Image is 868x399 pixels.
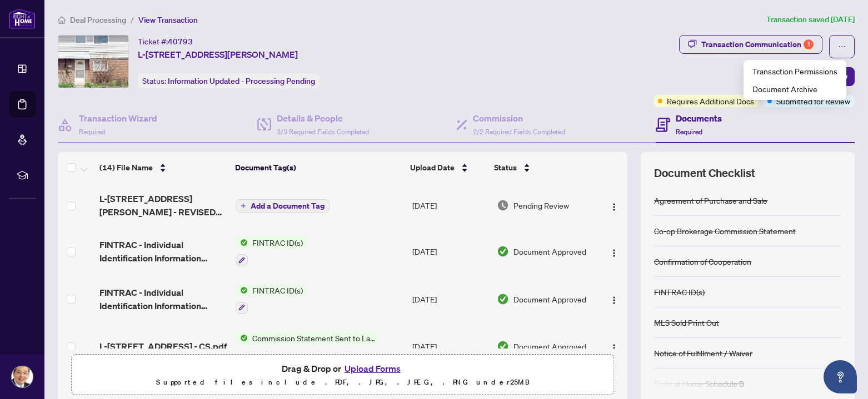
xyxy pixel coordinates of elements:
[236,332,380,362] button: Status IconCommission Statement Sent to Lawyer
[168,76,315,86] span: Information Updated - Processing Pending
[277,128,369,136] span: 3/3 Required Fields Completed
[12,366,33,387] img: Profile Icon
[838,43,846,50] span: ellipsis
[99,161,153,174] span: (14) File Name
[95,152,231,183] th: (14) File Name
[236,236,248,249] img: Status Icon
[513,199,569,211] span: Pending Review
[766,13,855,26] article: Transaction saved [DATE]
[282,361,404,376] span: Drag & Drop or
[99,340,227,353] span: L-[STREET_ADDRESS] - CS.pdf
[667,95,754,107] span: Requires Additional Docs
[513,340,586,352] span: Document Approved
[79,128,106,136] span: Required
[138,73,320,88] div: Status:
[408,275,492,323] td: [DATE]
[654,165,755,181] span: Document Checklist
[610,203,618,211] img: Logo
[138,15,198,25] span: View Transaction
[776,95,850,107] span: Submitted for Review
[605,337,623,355] button: Logo
[78,376,607,389] p: Supported files include .PDF, .JPG, .JPEG, .PNG under 25 MB
[72,355,613,396] span: Drag & Drop orUpload FormsSupported files include .PDF, .JPG, .JPEG, .PNG under25MB
[610,296,618,305] img: Logo
[473,112,565,125] h4: Commission
[654,347,752,359] div: Notice of Fulfillment / Waiver
[497,199,509,211] img: Document Status
[406,152,490,183] th: Upload Date
[248,284,307,296] span: FINTRAC ID(s)
[490,152,595,183] th: Status
[251,202,325,210] span: Add a Document Tag
[654,225,796,237] div: Co-op Brokerage Commission Statement
[341,361,404,376] button: Upload Forms
[277,112,369,125] h4: Details & People
[131,13,134,26] li: /
[236,236,307,266] button: Status IconFINTRAC ID(s)
[58,36,128,88] img: IMG-X12110198_1.jpg
[408,228,492,275] td: [DATE]
[248,236,307,249] span: FINTRAC ID(s)
[236,284,307,314] button: Status IconFINTRAC ID(s)
[824,360,857,393] button: Open asap
[99,286,227,312] span: FINTRAC - Individual Identification Information Record 1.pdf
[752,83,837,95] span: Document Archive
[654,316,719,329] div: MLS Sold Print Out
[236,199,330,213] button: Add a Document Tag
[138,48,298,61] span: L-[STREET_ADDRESS][PERSON_NAME]
[654,255,751,267] div: Confirmation of Cooperation
[752,65,837,77] span: Transaction Permissions
[679,35,822,54] button: Transaction Communication1
[605,290,623,308] button: Logo
[138,35,193,48] div: Ticket #:
[236,284,248,296] img: Status Icon
[513,245,586,257] span: Document Approved
[473,128,565,136] span: 2/2 Required Fields Completed
[248,332,380,344] span: Commission Statement Sent to Lawyer
[513,293,586,305] span: Document Approved
[497,340,509,352] img: Document Status
[610,344,618,352] img: Logo
[654,194,767,206] div: Agreement of Purchase and Sale
[168,37,193,47] span: 40793
[70,15,126,25] span: Deal Processing
[231,152,406,183] th: Document Tag(s)
[408,183,492,228] td: [DATE]
[99,192,227,219] span: L-[STREET_ADDRESS][PERSON_NAME] - REVISED TRADE SHEET.pdf
[99,238,227,265] span: FINTRAC - Individual Identification Information Record 2.pdf
[58,16,66,24] span: home
[605,196,623,214] button: Logo
[654,286,705,298] div: FINTRAC ID(s)
[9,8,36,29] img: logo
[494,161,517,174] span: Status
[676,112,722,125] h4: Documents
[497,245,509,257] img: Document Status
[676,128,702,136] span: Required
[497,293,509,305] img: Document Status
[408,323,492,371] td: [DATE]
[605,243,623,260] button: Logo
[236,199,330,213] button: Add a Document Tag
[241,203,246,209] span: plus
[236,332,248,344] img: Status Icon
[410,161,455,174] span: Upload Date
[610,249,618,257] img: Logo
[804,39,814,49] div: 1
[79,112,157,125] h4: Transaction Wizard
[701,36,814,53] div: Transaction Communication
